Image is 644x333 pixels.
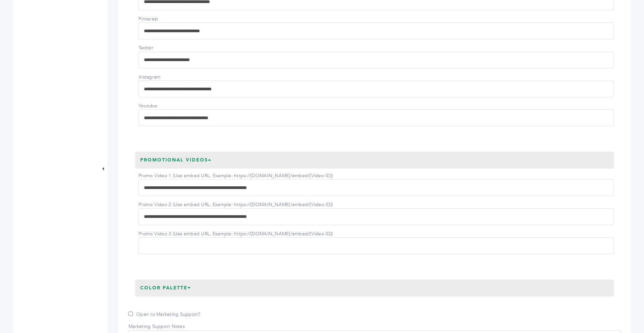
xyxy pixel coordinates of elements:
label: Promo Video 1 (Use embed URL. Example: https://[DOMAIN_NAME]/embed/[Video ID]) [139,173,333,179]
input: Open to Marketing Support? [128,312,133,316]
h3: Color Palette [135,280,196,296]
label: Open to Marketing Support? [128,311,201,318]
label: Promo Video 2 (Use embed URL. Example: https://[DOMAIN_NAME]/embed/[Video ID]) [139,201,333,208]
h3: Promotional Videos [135,152,217,169]
label: Instagram [139,74,185,81]
label: Pinterest [139,16,185,22]
label: Youtube [139,103,185,109]
label: Marketing Support Notes [128,323,185,330]
label: Promo Video 3 (Use embed URL. Example: https://[DOMAIN_NAME]/embed/[Video ID]) [139,231,333,237]
label: Twitter [139,45,185,51]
